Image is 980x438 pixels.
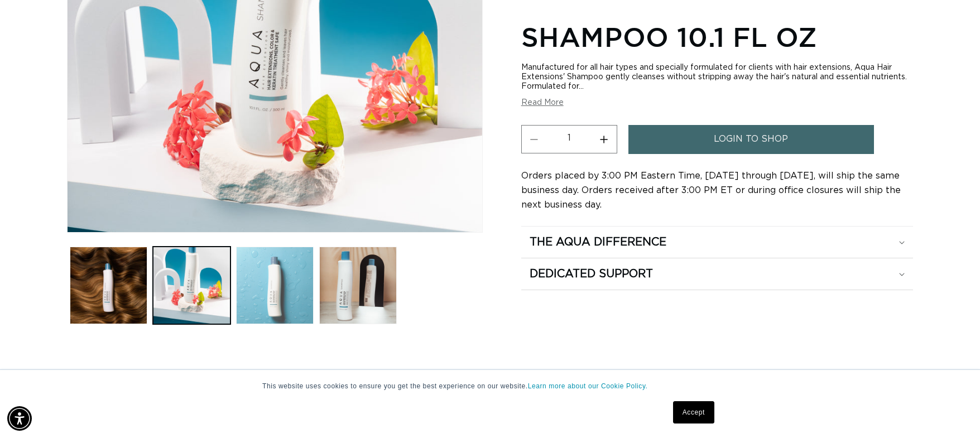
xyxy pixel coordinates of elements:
h1: Shampoo 10.1 fl oz [521,20,913,54]
a: login to shop [628,125,874,153]
div: Accessibility Menu [7,406,32,431]
a: Accept [673,401,714,423]
button: Load image 4 in gallery view [319,247,397,324]
div: Manufactured for all hair types and specially formulated for clients with hair extensions, Aqua H... [521,63,913,92]
button: Load image 1 in gallery view [70,247,147,324]
button: Load image 2 in gallery view [153,247,230,324]
button: Read More [521,98,564,108]
span: login to shop [714,125,788,153]
span: Orders placed by 3:00 PM Eastern Time, [DATE] through [DATE], will ship the same business day. Or... [521,171,901,209]
h2: Dedicated Support [530,267,653,281]
summary: The Aqua Difference [521,227,913,258]
button: Load image 3 in gallery view [236,247,314,324]
a: Learn more about our Cookie Policy. [528,382,648,390]
h2: The Aqua Difference [530,235,666,249]
summary: Dedicated Support [521,258,913,290]
p: This website uses cookies to ensure you get the best experience on our website. [262,381,718,391]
